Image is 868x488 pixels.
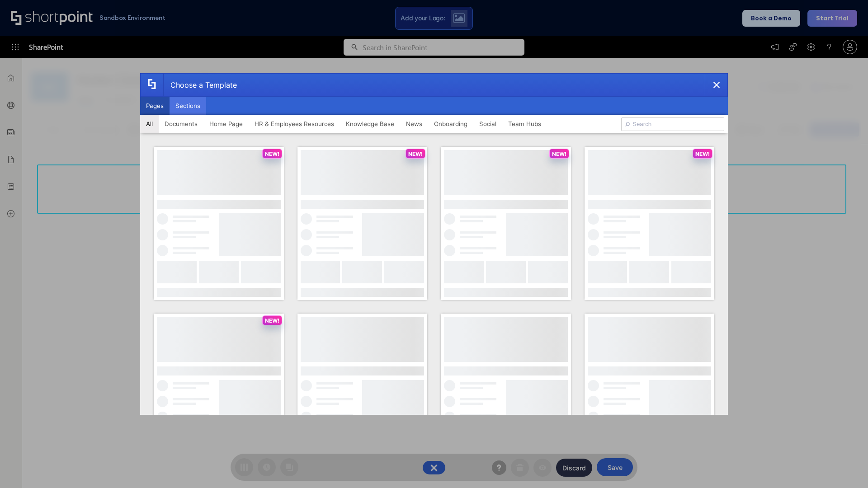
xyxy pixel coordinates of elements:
[249,115,340,133] button: HR & Employees Resources
[170,97,206,115] button: Sections
[265,150,279,157] p: NEW!
[408,150,423,157] p: NEW!
[502,115,547,133] button: Team Hubs
[428,115,473,133] button: Onboarding
[695,150,710,157] p: NEW!
[203,115,249,133] button: Home Page
[265,317,279,324] p: NEW!
[340,115,400,133] button: Knowledge Base
[140,97,170,115] button: Pages
[400,115,428,133] button: News
[473,115,502,133] button: Social
[552,150,566,157] p: NEW!
[140,73,728,415] div: template selector
[140,115,159,133] button: All
[163,74,237,96] div: Choose a Template
[621,117,724,131] input: Search
[823,445,868,488] iframe: Chat Widget
[159,115,203,133] button: Documents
